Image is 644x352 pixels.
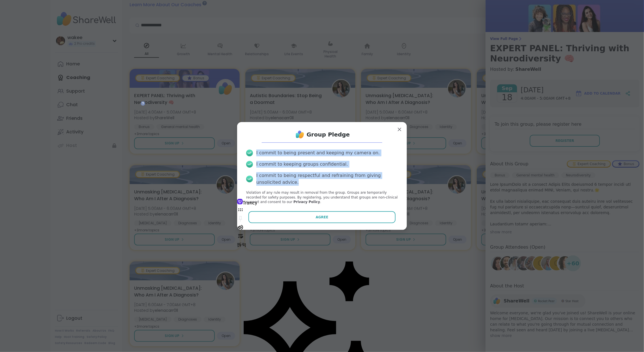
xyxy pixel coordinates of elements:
[294,129,306,140] img: ShareWell Logo
[141,101,145,106] iframe: Spotlight
[246,190,398,204] p: Violation of any rule may result in removal from the group. Groups are temporarily recorded for s...
[256,150,380,156] div: I commit to being present and keeping my camera on.
[256,161,348,168] div: I commit to keeping groups confidential.
[307,131,350,138] h1: Group Pledge
[256,172,398,186] div: I commit to being respectful and refraining from giving unsolicited advice.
